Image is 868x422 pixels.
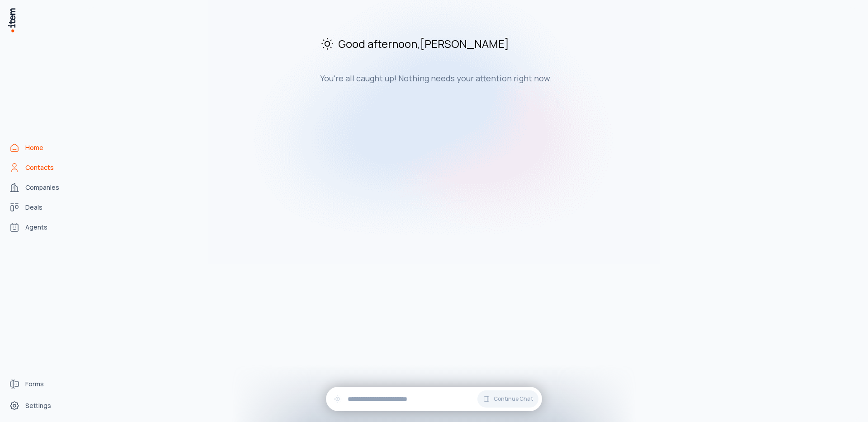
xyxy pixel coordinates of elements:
span: Home [25,143,43,152]
span: Settings [25,401,51,410]
a: Home [5,139,74,157]
h3: You're all caught up! Nothing needs your attention right now. [320,73,624,84]
a: deals [5,198,74,216]
span: Agents [25,223,47,232]
span: Forms [25,380,44,389]
span: Contacts [25,163,54,172]
span: Companies [25,183,59,192]
a: Settings [5,397,74,415]
h2: Good afternoon , [PERSON_NAME] [320,36,624,51]
img: Item Brain Logo [7,7,16,33]
div: Continue Chat [326,387,542,411]
span: Continue Chat [494,395,533,403]
a: Companies [5,178,74,197]
button: Continue Chat [477,390,538,408]
span: Deals [25,203,42,212]
a: Agents [5,218,74,236]
a: Contacts [5,159,74,177]
a: Forms [5,375,74,393]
